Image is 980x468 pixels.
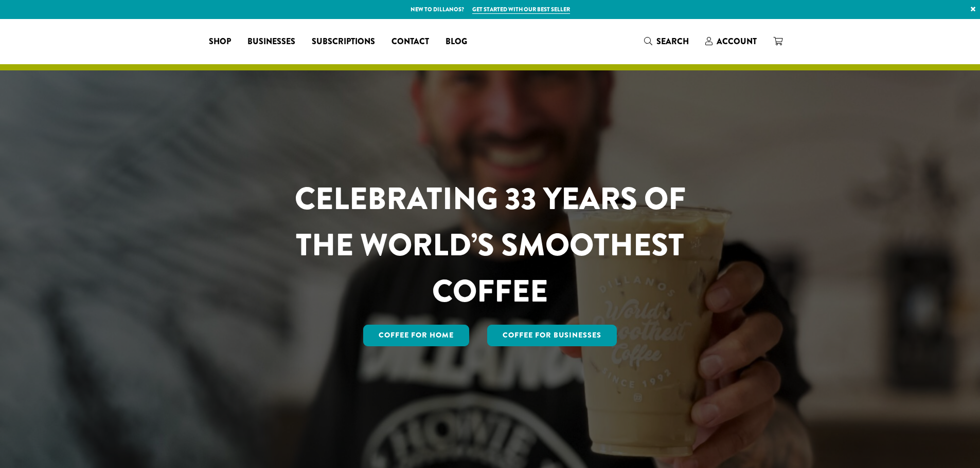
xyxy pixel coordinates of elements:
span: Contact [391,35,429,48]
a: Search [636,33,697,50]
span: Businesses [247,35,295,48]
span: Account [717,35,757,47]
a: Get started with our best seller [472,5,570,14]
h1: CELEBRATING 33 YEARS OF THE WORLD’S SMOOTHEST COFFEE [264,176,716,314]
span: Subscriptions [312,35,375,48]
a: Shop [201,33,239,50]
span: Search [656,35,689,47]
span: Shop [209,35,231,48]
span: Blog [446,35,467,48]
a: Coffee For Businesses [487,325,617,346]
a: Coffee for Home [363,325,469,346]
